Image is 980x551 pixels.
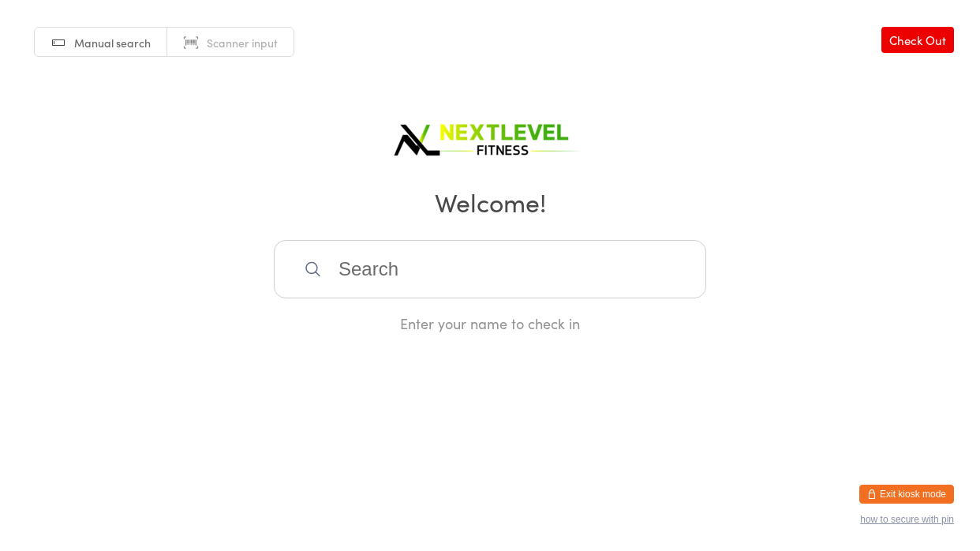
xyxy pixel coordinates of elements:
[74,35,151,51] span: Manual search
[859,485,954,504] button: Exit kiosk mode
[207,35,278,51] span: Scanner input
[274,313,706,333] div: Enter your name to check in
[16,184,964,219] h2: Welcome!
[391,111,589,162] img: Next Level Fitness
[274,240,706,298] input: Search
[860,514,954,525] button: how to secure with pin
[881,27,954,53] a: Check Out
